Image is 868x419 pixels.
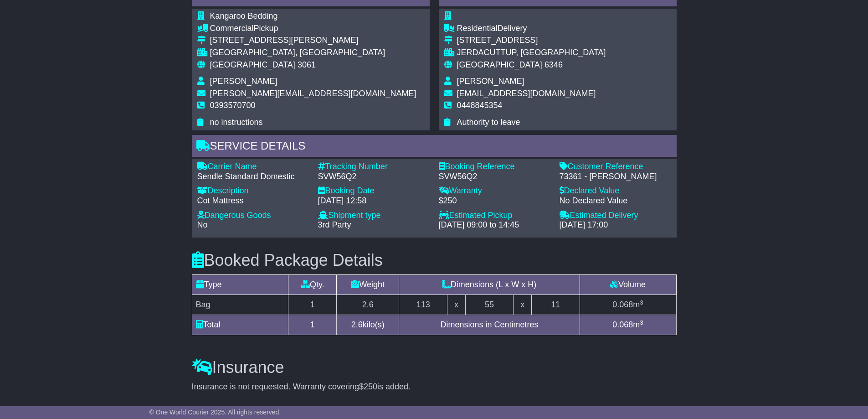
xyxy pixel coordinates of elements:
[197,196,309,206] div: Cot Mattress
[210,77,277,86] span: [PERSON_NAME]
[514,295,531,315] td: x
[192,358,677,377] h3: Insurance
[318,172,430,182] div: SVW56Q2
[457,118,520,127] span: Authority to leave
[580,295,676,315] td: m
[640,299,643,306] sup: 3
[210,24,254,33] span: Commercial
[580,275,676,295] td: Volume
[197,211,309,221] div: Dangerous Goods
[465,295,514,315] td: 55
[210,24,416,34] div: Pickup
[580,315,676,335] td: m
[560,220,671,230] div: [DATE] 17:00
[447,295,465,315] td: x
[288,315,337,335] td: 1
[560,172,671,182] div: 73361 - [PERSON_NAME]
[560,162,671,172] div: Customer Reference
[192,135,677,160] div: Service Details
[337,295,399,315] td: 2.6
[337,315,399,335] td: kilo(s)
[210,48,416,58] div: [GEOGRAPHIC_DATA], [GEOGRAPHIC_DATA]
[210,11,278,21] span: Kangaroo Bedding
[192,275,288,295] td: Type
[318,186,430,196] div: Booking Date
[640,319,643,326] sup: 3
[197,186,309,196] div: Description
[560,186,671,196] div: Declared Value
[457,24,606,34] div: Delivery
[318,162,430,172] div: Tracking Number
[439,186,550,196] div: Warranty
[439,196,550,206] div: $250
[197,220,208,229] span: No
[210,118,263,127] span: no instructions
[288,295,337,315] td: 1
[439,220,550,230] div: [DATE] 09:00 to 14:45
[192,295,288,315] td: Bag
[457,89,596,98] span: [EMAIL_ADDRESS][DOMAIN_NAME]
[298,60,316,69] span: 3061
[288,275,337,295] td: Qty.
[439,172,550,182] div: SVW56Q2
[399,315,580,335] td: Dimensions in Centimetres
[544,60,563,69] span: 6346
[439,162,550,172] div: Booking Reference
[210,89,416,98] span: [PERSON_NAME][EMAIL_ADDRESS][DOMAIN_NAME]
[612,300,633,309] span: 0.068
[210,60,295,69] span: [GEOGRAPHIC_DATA]
[399,295,447,315] td: 113
[149,409,281,416] span: © One World Courier 2025. All rights reserved.
[351,320,363,329] span: 2.6
[457,36,606,46] div: [STREET_ADDRESS]
[210,36,416,46] div: [STREET_ADDRESS][PERSON_NAME]
[359,382,377,391] span: $250
[210,101,256,110] span: 0393570700
[192,382,677,392] div: Insurance is not requested. Warranty covering is added.
[457,101,503,110] span: 0448845354
[197,172,309,182] div: Sendle Standard Domestic
[399,275,580,295] td: Dimensions (L x W x H)
[560,211,671,221] div: Estimated Delivery
[531,295,580,315] td: 11
[439,211,550,221] div: Estimated Pickup
[192,251,677,269] h3: Booked Package Details
[192,315,288,335] td: Total
[612,320,633,329] span: 0.068
[457,24,498,33] span: Residential
[318,220,351,229] span: 3rd Party
[457,48,606,58] div: JERDACUTTUP, [GEOGRAPHIC_DATA]
[197,162,309,172] div: Carrier Name
[457,60,542,69] span: [GEOGRAPHIC_DATA]
[457,77,524,86] span: [PERSON_NAME]
[337,275,399,295] td: Weight
[560,196,671,206] div: No Declared Value
[318,196,430,206] div: [DATE] 12:58
[318,211,430,221] div: Shipment type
